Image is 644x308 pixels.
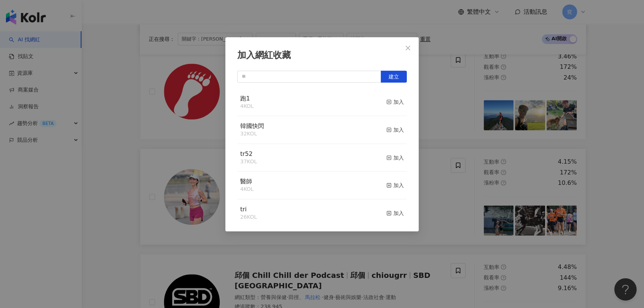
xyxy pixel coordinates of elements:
span: tr52 [240,150,252,157]
button: 加入 [386,94,404,110]
a: tri [240,206,247,212]
div: 加入網紅收藏 [237,49,407,62]
div: 加入 [386,154,404,162]
div: 26 KOL [240,214,257,221]
a: 韓國快閃 [240,123,264,129]
div: 加入 [386,98,404,106]
div: 加入 [386,126,404,134]
span: tri [240,206,247,213]
div: 4 KOL [240,103,254,110]
button: Close [400,41,415,55]
span: 建立 [389,74,399,80]
div: 加入 [386,209,404,217]
div: 32 KOL [240,130,264,138]
button: 建立 [381,71,407,83]
a: 跑1 [240,96,250,102]
button: 加入 [386,205,404,221]
span: 醫師 [240,178,252,185]
a: 醫師 [240,179,252,185]
span: 韓國快閃 [240,122,264,129]
button: 加入 [386,177,404,193]
a: KOL Avatar[PERSON_NAME]網紅類型：田徑、馬拉松·自行車·運動總追蹤數：12,1721.2萬找相似查看關鍵字貼文 19 筆互動率question-circle4.15%觀看率... [140,148,586,245]
span: 跑1 [240,95,250,102]
span: close [405,45,411,51]
div: 37 KOL [240,158,257,166]
div: 加入 [386,181,404,189]
button: 加入 [386,122,404,138]
a: tr52 [240,151,252,157]
button: 加入 [386,150,404,166]
div: 4 KOL [240,186,254,193]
